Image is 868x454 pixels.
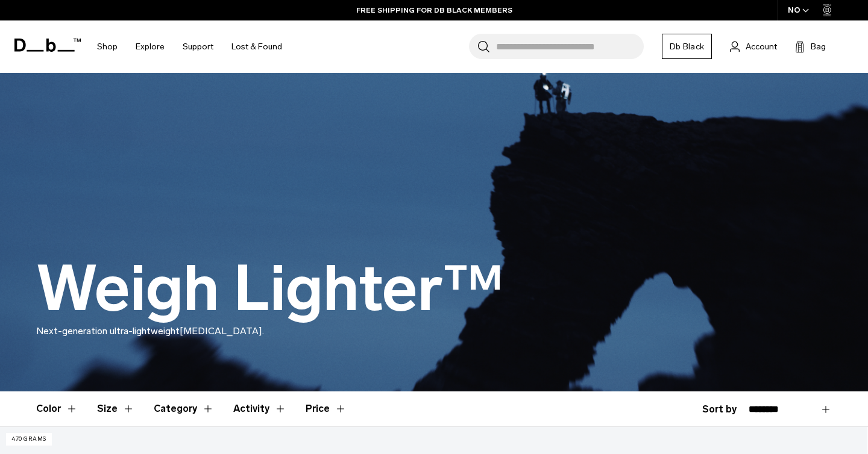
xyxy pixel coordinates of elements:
button: Toggle Filter [154,391,214,426]
a: Db Black [662,34,712,59]
button: Bag [795,39,826,54]
button: Toggle Filter [233,391,286,426]
a: Shop [97,25,118,68]
span: Account [746,40,777,53]
p: 470 grams [6,433,52,446]
span: Next-generation ultra-lightweight [36,325,180,337]
button: Toggle Price [306,391,347,426]
h1: Weigh Lighter™ [36,254,503,324]
a: Support [183,25,213,68]
button: Toggle Filter [97,391,134,426]
a: Account [730,39,777,54]
span: [MEDICAL_DATA]. [180,325,264,337]
nav: Main Navigation [88,20,291,73]
button: Toggle Filter [36,391,78,426]
span: Bag [811,40,826,53]
a: Explore [136,25,165,68]
a: FREE SHIPPING FOR DB BLACK MEMBERS [356,5,512,16]
a: Lost & Found [231,25,282,68]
